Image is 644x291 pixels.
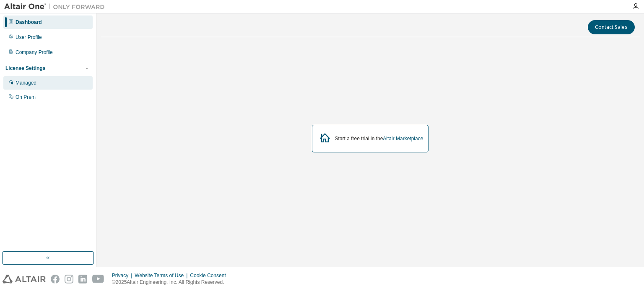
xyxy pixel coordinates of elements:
div: Website Terms of Use [135,272,190,279]
button: Contact Sales [588,20,635,34]
p: © 2025 Altair Engineering, Inc. All Rights Reserved. [112,279,231,286]
img: youtube.svg [92,275,104,283]
img: facebook.svg [51,275,60,283]
img: linkedin.svg [78,275,87,283]
div: On Prem [16,94,36,100]
div: User Profile [16,34,42,41]
div: Cookie Consent [190,272,231,279]
img: altair_logo.svg [3,275,46,283]
a: Altair Marketplace [383,136,423,142]
div: Privacy [112,272,135,279]
div: License Settings [5,65,45,72]
img: Altair One [4,3,109,11]
div: Managed [16,80,36,86]
div: Company Profile [16,49,53,56]
div: Start a free trial in the [335,135,423,142]
img: instagram.svg [65,275,73,283]
div: Dashboard [16,19,42,26]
